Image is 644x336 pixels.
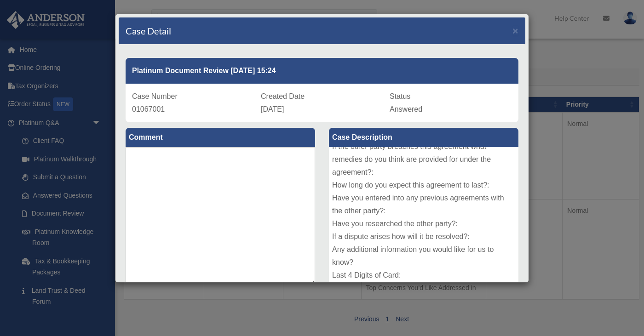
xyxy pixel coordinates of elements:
div: Type of Document: Living Trust Document Title: THE FAMILY [PERSON_NAME] REVOKABLE LIVING TRUST OF... [329,147,518,285]
span: × [512,25,518,36]
button: Close [512,26,518,35]
span: Status [390,92,410,100]
span: 01067001 [132,105,165,113]
span: Created Date [261,92,305,100]
span: Answered [390,105,422,113]
div: Platinum Document Review [DATE] 15:24 [126,58,518,84]
h4: Case Detail [126,24,171,37]
span: Case Number [132,92,178,100]
span: [DATE] [261,105,284,113]
label: Case Description [329,128,518,147]
label: Comment [126,128,315,147]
